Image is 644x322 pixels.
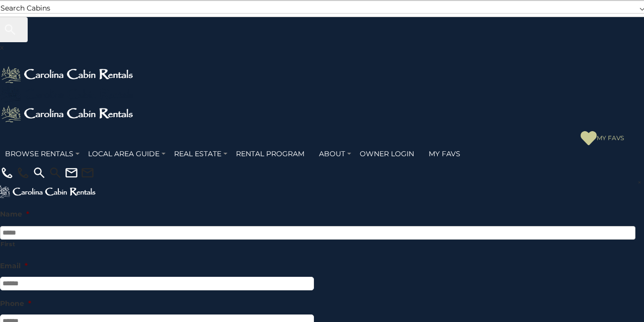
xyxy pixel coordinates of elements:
[231,147,309,161] a: Rental Program
[64,166,78,180] img: mail-regular-white.png
[48,166,62,180] img: search-regular-black.png
[16,166,30,180] img: phone-regular-black.png
[355,147,419,161] a: Owner Login
[581,130,626,147] a: My Favs
[424,147,465,161] a: My Favs
[637,177,641,187] span: ×
[1,240,635,248] label: First
[83,147,165,161] a: Local Area Guide
[597,134,624,150] span: My Favs
[80,166,95,180] img: mail-regular-black.png
[32,166,46,180] img: search-regular-white.png
[169,147,226,161] a: Real Estate
[314,147,350,161] a: About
